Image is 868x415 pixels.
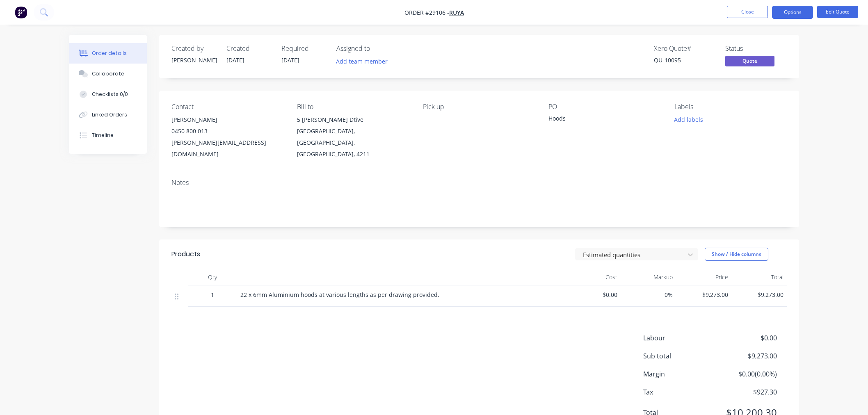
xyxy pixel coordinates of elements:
div: Qty [188,269,237,285]
span: $0.00 [716,333,777,343]
div: Markup [621,269,676,285]
div: Linked Orders [92,111,127,119]
div: Pick up [423,103,535,111]
div: Collaborate [92,70,124,78]
span: Sub total [643,351,716,361]
button: Edit Quote [817,6,858,18]
div: Contact [171,103,284,111]
div: Total [731,269,787,285]
div: Labels [674,103,787,111]
button: Linked Orders [69,105,147,125]
div: Created by [171,45,217,52]
button: Add team member [332,56,392,67]
span: [DATE] [226,56,244,64]
span: $0.00 ( 0.00 %) [716,369,777,379]
div: 0450 800 013 [171,125,284,137]
span: $9,273.00 [716,351,777,361]
button: Show / Hide columns [705,248,768,261]
div: QU-10095 [654,56,715,64]
span: 1 [211,290,214,299]
div: PO [548,103,661,111]
button: Checklists 0/0 [69,84,147,105]
button: Timeline [69,125,147,146]
a: RUYA [449,9,464,16]
span: $9,273.00 [679,290,728,299]
button: Add team member [336,56,392,67]
div: [PERSON_NAME][EMAIL_ADDRESS][DOMAIN_NAME] [171,137,284,160]
button: Collaborate [69,64,147,84]
span: Tax [643,387,716,397]
button: Add labels [669,114,707,125]
div: Cost [565,269,621,285]
div: Xero Quote # [654,45,715,52]
div: [GEOGRAPHIC_DATA], [GEOGRAPHIC_DATA], [GEOGRAPHIC_DATA], 4211 [297,125,409,160]
div: Status [725,45,787,52]
div: Price [676,269,731,285]
div: 5 [PERSON_NAME] Dtive [297,114,409,125]
div: Notes [171,179,787,187]
div: [PERSON_NAME] [171,56,217,64]
button: Order details [69,43,147,64]
img: Factory [15,6,27,18]
span: $927.30 [716,387,777,397]
span: $9,273.00 [735,290,783,299]
span: Labour [643,333,716,343]
div: Required [281,45,327,52]
div: 5 [PERSON_NAME] Dtive[GEOGRAPHIC_DATA], [GEOGRAPHIC_DATA], [GEOGRAPHIC_DATA], 4211 [297,114,409,160]
span: Quote [725,56,774,66]
div: Hoods [548,114,651,125]
div: Checklists 0/0 [92,91,128,98]
span: Order #29106 - [404,9,449,16]
span: [DATE] [281,56,299,64]
div: Order details [92,50,127,57]
span: 22 x 6mm Aluminium hoods at various lengths as per drawing provided. [240,291,439,299]
div: Products [171,249,200,259]
button: Options [772,6,813,19]
div: [PERSON_NAME]0450 800 013[PERSON_NAME][EMAIL_ADDRESS][DOMAIN_NAME] [171,114,284,160]
span: Margin [643,369,716,379]
span: $0.00 [569,290,617,299]
span: 0% [624,290,673,299]
div: Created [226,45,272,52]
div: [PERSON_NAME] [171,114,284,125]
div: Timeline [92,132,114,139]
div: Bill to [297,103,409,111]
button: Close [727,6,768,18]
div: Assigned to [336,45,418,52]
